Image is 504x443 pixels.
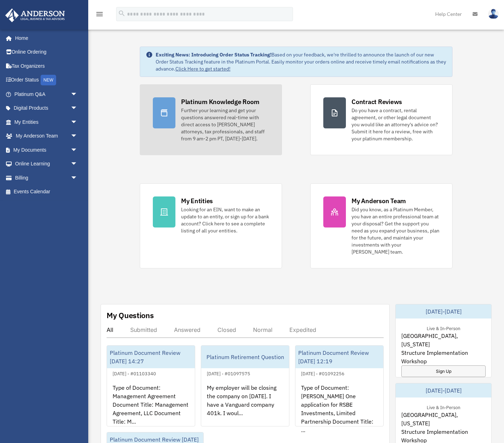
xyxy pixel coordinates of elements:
[71,101,85,116] span: arrow_drop_down
[352,206,439,255] div: Did you know, as a Platinum Member, you have an entire professional team at your disposal? Get th...
[5,31,85,45] a: Home
[421,324,466,332] div: Live & In-Person
[5,101,88,115] a: Digital Productsarrow_drop_down
[95,12,104,18] a: menu
[107,369,162,377] div: [DATE] - #01103340
[140,84,282,155] a: Platinum Knowledge Room Further your learning and get your questions answered real-time with dire...
[5,129,88,143] a: My Anderson Teamarrow_drop_down
[5,59,88,73] a: Tax Organizers
[71,87,85,102] span: arrow_drop_down
[175,66,230,72] a: Click Here to get started!
[107,310,154,321] div: My Questions
[181,196,213,205] div: My Entities
[289,326,316,333] div: Expedited
[5,115,88,129] a: My Entitiesarrow_drop_down
[107,345,195,426] a: Platinum Document Review [DATE] 14:27[DATE] - #01103340Type of Document: Management Agreement Doc...
[41,75,56,85] div: NEW
[310,84,452,155] a: Contract Reviews Do you have a contract, rental agreement, or other legal document you would like...
[107,346,195,368] div: Platinum Document Review [DATE] 14:27
[174,326,200,333] div: Answered
[5,73,88,87] a: Order StatusNEW
[421,403,466,411] div: Live & In-Person
[156,51,271,58] strong: Exciting News: Introducing Order Status Tracking!
[396,304,491,318] div: [DATE]-[DATE]
[95,10,104,18] i: menu
[5,45,88,59] a: Online Ordering
[401,411,486,427] span: [GEOGRAPHIC_DATA], [US_STATE]
[352,97,402,106] div: Contract Reviews
[107,326,113,333] div: All
[130,326,157,333] div: Submitted
[352,196,406,205] div: My Anderson Team
[181,107,269,142] div: Further your learning and get your questions answered real-time with direct access to [PERSON_NAM...
[181,206,269,234] div: Looking for an EIN, want to make an update to an entity, or sign up for a bank account? Click her...
[253,326,272,333] div: Normal
[5,157,88,171] a: Online Learningarrow_drop_down
[295,346,383,368] div: Platinum Document Review [DATE] 12:19
[201,346,289,368] div: Platinum Retirement Question
[295,369,350,377] div: [DATE] - #01092256
[488,9,499,19] img: User Pic
[71,115,85,129] span: arrow_drop_down
[5,143,88,157] a: My Documentsarrow_drop_down
[71,143,85,157] span: arrow_drop_down
[3,8,67,22] img: Anderson Advisors Platinum Portal
[401,332,486,348] span: [GEOGRAPHIC_DATA], [US_STATE]
[5,185,88,199] a: Events Calendar
[5,87,88,101] a: Platinum Q&Aarrow_drop_down
[295,345,384,426] a: Platinum Document Review [DATE] 12:19[DATE] - #01092256Type of Document: [PERSON_NAME] One applic...
[5,171,88,185] a: Billingarrow_drop_down
[401,365,486,377] a: Sign Up
[217,326,236,333] div: Closed
[140,183,282,268] a: My Entities Looking for an EIN, want to make an update to an entity, or sign up for a bank accoun...
[396,383,491,398] div: [DATE]-[DATE]
[295,378,383,433] div: Type of Document: [PERSON_NAME] One application for RSBE Investments, Limited Partnership Documen...
[71,171,85,185] span: arrow_drop_down
[107,378,195,433] div: Type of Document: Management Agreement Document Title: Management Agreement, LLC Document Title: ...
[156,51,446,72] div: Based on your feedback, we're thrilled to announce the launch of our new Order Status Tracking fe...
[118,10,126,17] i: search
[310,183,452,268] a: My Anderson Team Did you know, as a Platinum Member, you have an entire professional team at your...
[201,345,289,426] a: Platinum Retirement Question[DATE] - #01097575My employer will be closing the company on [DATE]. ...
[352,107,439,142] div: Do you have a contract, rental agreement, or other legal document you would like an attorney's ad...
[181,97,259,106] div: Platinum Knowledge Room
[71,129,85,144] span: arrow_drop_down
[201,369,256,377] div: [DATE] - #01097575
[401,348,486,365] span: Structure Implementation Workshop
[71,157,85,171] span: arrow_drop_down
[201,378,289,433] div: My employer will be closing the company on [DATE]. I have a Vanguard company 401k. I woul...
